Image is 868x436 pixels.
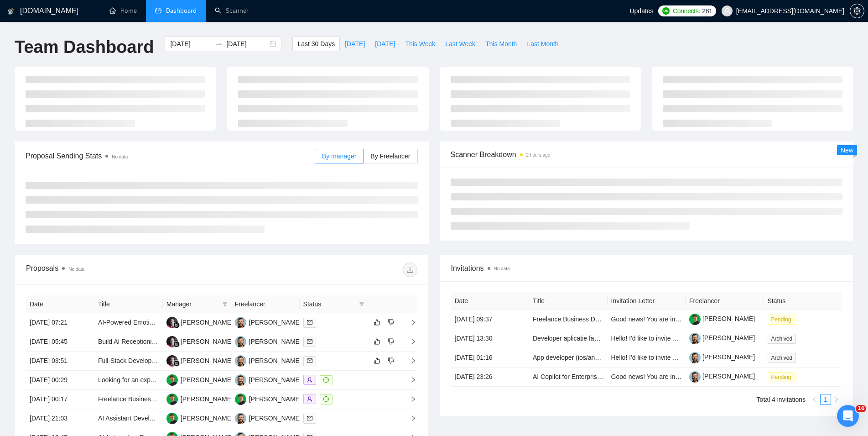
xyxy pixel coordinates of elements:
[485,39,517,49] span: This Month
[689,333,701,344] img: c1-JWQDXWEy3CnA6sRtFzzU22paoDq5cZnWyBNc3HWqwvuW0qNnjm1CMP-YmbEEtPC
[403,396,416,402] span: right
[109,7,137,15] a: homeHome
[8,4,14,19] img: logo
[451,368,530,387] td: [DATE] 23:26
[235,414,301,421] a: VK[PERSON_NAME]
[445,39,475,49] span: Last Week
[820,394,831,405] li: 1
[68,267,84,272] span: No data
[166,394,178,405] img: MB
[166,336,178,347] img: SS
[757,394,806,405] li: Total 4 invitations
[527,39,558,49] span: Last Month
[307,358,312,363] span: mail
[768,373,799,380] a: Pending
[235,394,246,405] img: MB
[809,394,820,405] button: left
[235,357,301,364] a: VK[PERSON_NAME]
[26,390,94,409] td: [DATE] 00:17
[385,336,396,347] button: dislike
[166,376,233,383] a: MB[PERSON_NAME]
[94,352,163,371] td: Full-Stack Developer Needed for AI SaaS Platform Development
[220,297,229,311] span: filter
[235,376,301,383] a: VK[PERSON_NAME]
[340,37,370,51] button: [DATE]
[388,357,394,364] span: dislike
[689,353,755,361] a: [PERSON_NAME]
[608,292,686,310] th: Invitation Letter
[403,319,416,326] span: right
[303,299,355,309] span: Status
[400,37,440,51] button: This Week
[673,6,700,16] span: Connects:
[226,39,268,49] input: End date
[26,150,315,162] span: Proposal Sending Stats
[26,332,94,352] td: [DATE] 05:45
[526,152,551,158] time: 2 hours ago
[856,405,866,412] span: 10
[98,395,385,403] a: Freelance Business Development Consultant – IT Outsourcing ([GEOGRAPHIC_DATA] & US Market)
[112,154,128,159] span: No data
[837,405,859,427] iframe: Intercom live chat
[94,409,163,428] td: AI Assistant Development
[94,390,163,409] td: Freelance Business Development Consultant – IT Outsourcing (Europe & US Market)
[166,414,233,421] a: MB[PERSON_NAME]
[166,413,178,424] img: MB
[166,318,233,326] a: SS[PERSON_NAME]
[215,7,249,15] a: searchScanner
[768,354,800,361] a: Archived
[529,348,608,368] td: App developer (ios/android) aplicatie fun club(interactiuni intre artist si fanii lui)
[94,371,163,390] td: Looking for an expert in AI chatbot development and Langchain / Langsmith
[181,375,233,385] div: [PERSON_NAME]
[181,356,233,366] div: [PERSON_NAME]
[403,377,416,383] span: right
[403,357,416,364] span: right
[689,314,701,325] img: c1CkLHUIwD5Ucvm7oiXNAph9-NOmZLZpbVsUrINqn_V_EzHsJW7P7QxldjUFcJOdWX
[235,374,246,386] img: VK
[235,318,301,326] a: VK[PERSON_NAME]
[98,357,281,364] a: Full-Stack Developer Needed for AI SaaS Platform Development
[629,7,653,15] span: Updates
[403,415,416,421] span: right
[98,338,335,345] a: Build AI Receptionist for Automotive Businesses + Provide Samples & Case Studies
[533,315,820,323] a: Freelance Business Development Consultant – IT Outsourcing ([GEOGRAPHIC_DATA] & US Market)
[170,39,212,49] input: Start date
[480,37,522,51] button: This Month
[166,355,178,367] img: SS
[94,295,163,313] th: Title
[522,37,563,51] button: Last Month
[451,348,530,368] td: [DATE] 01:16
[689,315,755,322] a: [PERSON_NAME]
[812,397,817,402] span: left
[831,394,842,405] li: Next Page
[529,310,608,329] td: Freelance Business Development Consultant – IT Outsourcing (Europe & US Market)
[372,317,383,328] button: like
[235,413,246,424] img: VK
[166,374,178,386] img: MB
[388,338,394,345] span: dislike
[689,334,755,341] a: [PERSON_NAME]
[388,319,394,326] span: dislike
[768,334,796,344] span: Archived
[529,292,608,310] th: Title
[26,371,94,390] td: [DATE] 00:29
[764,292,842,310] th: Status
[249,356,301,366] div: [PERSON_NAME]
[768,372,795,382] span: Pending
[249,413,301,423] div: [PERSON_NAME]
[494,266,510,271] span: No data
[235,337,301,345] a: VK[PERSON_NAME]
[215,40,223,47] span: to
[173,360,180,367] img: gigradar-bm.png
[850,7,864,15] span: setting
[385,355,396,366] button: dislike
[26,409,94,428] td: [DATE] 21:03
[307,339,312,344] span: mail
[359,301,364,307] span: filter
[385,317,396,328] button: dislike
[702,6,712,16] span: 281
[686,292,764,310] th: Freelancer
[26,352,94,371] td: [DATE] 03:51
[173,322,180,328] img: gigradar-bm.png
[98,376,349,383] a: Looking for an expert in AI chatbot development and Langchain / [GEOGRAPHIC_DATA]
